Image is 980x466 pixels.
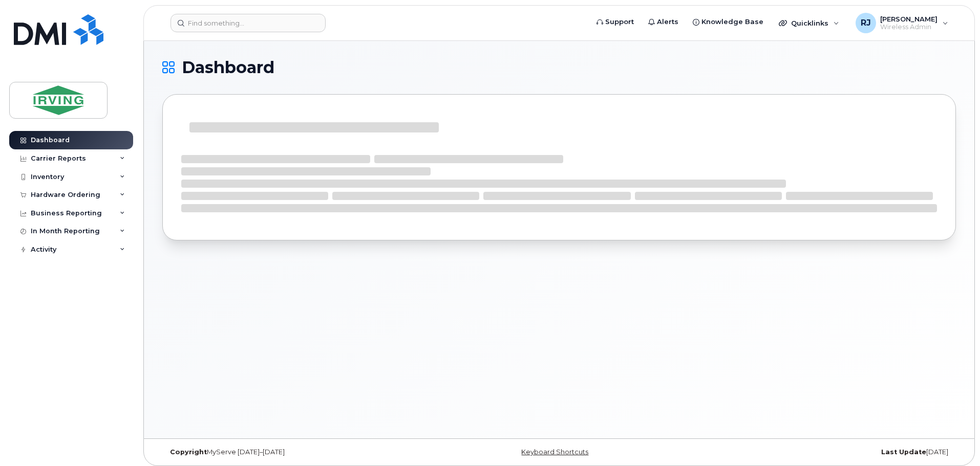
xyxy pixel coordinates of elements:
div: MyServe [DATE]–[DATE] [162,448,427,456]
a: Keyboard Shortcuts [521,448,588,456]
div: [DATE] [691,448,956,456]
strong: Copyright [170,448,207,456]
strong: Last Update [881,448,926,456]
span: Dashboard [182,60,274,75]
